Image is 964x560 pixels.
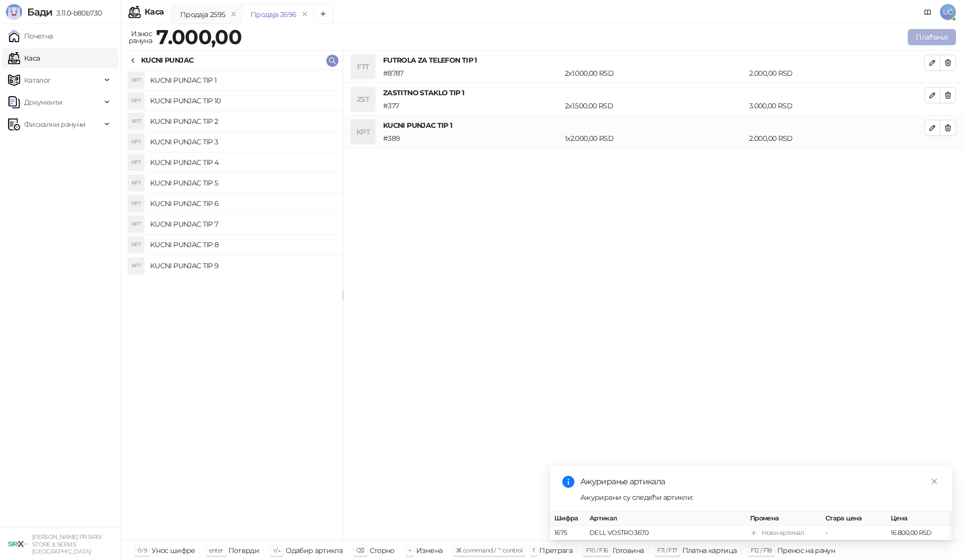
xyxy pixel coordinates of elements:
td: DELL VOSTRO 3670 [585,526,746,540]
span: F10 / F16 [586,546,608,554]
h4: KUCNI PUNJAC TIP 1 [383,120,924,131]
div: Претрага [539,544,572,557]
th: Промена [746,511,821,526]
div: Износ рачуна [127,27,154,47]
strong: 7.000,00 [156,25,242,49]
span: UĆ [940,4,956,20]
div: Пренос на рачун [777,544,835,557]
h4: KUCNI PUNJAC TIP 5 [150,175,334,191]
a: Почетна [8,26,53,46]
div: Потврди [228,544,260,557]
div: KPT [128,93,144,109]
span: F12 / F18 [751,546,772,554]
div: Унос шифре [152,544,195,557]
div: Продаја 2696 [251,9,296,20]
div: Готовина [613,544,644,557]
div: Каса [145,8,164,16]
div: KPT [128,154,144,170]
div: Нови артикал [762,528,804,538]
div: 2.000,00 RSD [747,68,926,79]
img: 64x64-companyLogo-cb9a1907-c9b0-4601-bb5e-5084e694c383.png [8,534,28,554]
div: KPT [128,258,144,274]
div: KUCNI PUNJAC [141,55,193,66]
div: ZST [351,87,375,111]
th: Цена [887,511,952,526]
h4: KUCNI PUNJAC TIP 7 [150,216,334,232]
div: Продаја 2595 [180,9,225,20]
span: Фискални рачуни [24,114,85,134]
span: 0-9 [138,546,147,554]
th: Артикал [585,511,746,526]
div: KPT [128,72,144,88]
span: ↑/↓ [273,546,281,554]
div: # 377 [381,100,563,111]
h4: KUCNI PUNJAC TIP 4 [150,154,334,170]
div: KPT [128,237,144,253]
div: Сторно [370,544,395,557]
small: [PERSON_NAME] PR SIRIX STORE & SERVIS [GEOGRAPHIC_DATA] [32,533,102,555]
h4: KUCNI PUNJAC TIP 8 [150,237,334,253]
div: KPT [128,196,144,212]
div: KPT [128,175,144,191]
th: Шифра [550,511,585,526]
span: enter [209,546,223,554]
h4: KUCNI PUNJAC TIP 1 [150,72,334,88]
td: - [821,526,887,540]
div: 3.000,00 RSD [747,100,926,111]
td: 16.800,00 RSD [887,526,952,540]
button: remove [298,10,311,19]
div: Ажурирање артикала [580,476,940,488]
td: 1675 [550,526,585,540]
div: KPT [128,216,144,232]
button: remove [227,10,240,19]
div: FTT [351,55,375,79]
span: F11 / F17 [657,546,677,554]
h4: KUCNI PUNJAC TIP 2 [150,113,334,129]
div: Платна картица [682,544,737,557]
img: Logo [6,4,22,20]
div: Ажурирани су следећи артикли: [580,492,940,503]
div: 2.000,00 RSD [747,133,926,144]
a: Close [929,476,940,487]
a: Каса [8,48,40,68]
div: 2 x 1.500,00 RSD [563,100,747,111]
button: Add tab [313,4,333,24]
span: Бади [27,6,52,18]
h4: KUCNI PUNJAC TIP 10 [150,93,334,109]
div: # 389 [381,133,563,144]
div: Одабир артикла [286,544,342,557]
th: Стара цена [821,511,887,526]
span: Каталог [24,70,51,90]
div: KPT [128,113,144,129]
span: ⌫ [356,546,364,554]
button: Плаћање [908,29,956,45]
div: Измена [416,544,442,557]
h4: FUTROLA ZA TELEFON TIP 1 [383,55,924,66]
div: 1 x 2.000,00 RSD [563,133,747,144]
a: Документација [920,4,936,20]
h4: KUCNI PUNJAC TIP 9 [150,258,334,274]
div: grid [121,70,342,540]
span: ⌘ command / ⌃ control [456,546,523,554]
span: 3.11.0-b80b730 [52,9,101,18]
span: info-circle [562,476,574,488]
h4: KUCNI PUNJAC TIP 3 [150,134,334,150]
span: close [931,478,938,485]
div: KPT [128,134,144,150]
span: + [408,546,411,554]
div: # 8787 [381,68,563,79]
h4: ZASTITNO STAKLO TIP 1 [383,87,924,98]
span: Документи [24,92,62,112]
div: KPT [351,120,375,144]
div: 2 x 1.000,00 RSD [563,68,747,79]
span: f [533,546,534,554]
h4: KUCNI PUNJAC TIP 6 [150,196,334,212]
